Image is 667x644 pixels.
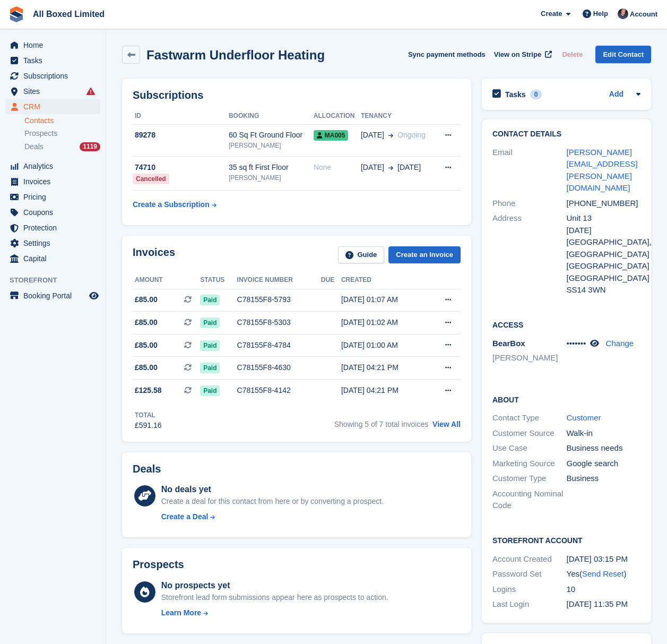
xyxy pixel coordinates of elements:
span: Help [593,8,608,19]
th: Due [321,272,341,289]
a: Contacts [24,116,100,126]
div: Customer Source [492,427,567,440]
span: Paid [200,385,220,396]
a: [PERSON_NAME][EMAIL_ADDRESS][PERSON_NAME][DOMAIN_NAME] [567,148,638,193]
div: 60 Sq Ft Ground Floor [229,130,314,141]
div: Cancelled [133,174,169,184]
span: £85.00 [135,340,158,351]
a: menu [5,251,100,266]
a: menu [5,84,100,99]
div: [DATE][GEOGRAPHIC_DATA], [GEOGRAPHIC_DATA] [567,225,641,261]
a: menu [5,190,100,204]
th: ID [133,108,229,125]
button: Sync payment methods [408,46,486,63]
span: Sites [23,84,87,99]
span: Capital [23,251,87,266]
div: Password Set [492,568,567,580]
div: Logins [492,583,567,596]
span: Coupons [23,205,87,220]
div: Walk-in [567,427,641,440]
h2: Deals [133,463,161,475]
div: No prospects yet [161,579,388,592]
h2: Fastwarm Underfloor Heating [146,48,325,62]
span: £85.00 [135,294,158,305]
a: Add [609,89,623,101]
time: 2025-07-18 22:35:05 UTC [567,599,628,608]
span: [DATE] [397,162,421,173]
div: Create a deal for this contact from here or by converting a prospect. [161,496,384,507]
span: Paid [200,295,220,305]
div: 1119 [80,142,100,151]
div: 74710 [133,162,229,173]
span: Showing 5 of 7 total invoices [334,420,428,428]
button: Delete [558,46,587,63]
div: Email [492,147,567,194]
div: [DATE] 04:21 PM [341,362,427,373]
div: [DATE] 01:00 AM [341,340,427,351]
div: [PHONE_NUMBER] [567,198,641,210]
th: Amount [133,272,200,289]
div: Yes [567,568,641,580]
div: Learn More [161,607,201,619]
div: Marketing Source [492,458,567,470]
th: Tenancy [361,108,435,125]
th: Invoice number [237,272,321,289]
a: menu [5,288,100,303]
h2: About [492,394,640,405]
a: menu [5,220,100,235]
a: Create an Invoice [388,246,461,264]
div: [DATE] 04:21 PM [341,385,427,396]
div: [GEOGRAPHIC_DATA] [567,260,641,272]
span: View on Stripe [494,49,541,60]
div: [DATE] 03:15 PM [567,553,641,565]
div: C78155F8-4142 [237,385,321,396]
span: Storefront [10,275,106,286]
i: Smart entry sync failures have occurred [86,87,95,96]
div: Business [567,473,641,485]
div: Storefront lead form submissions appear here as prospects to action. [161,592,388,603]
span: £85.00 [135,317,158,328]
a: menu [5,53,100,68]
span: Paid [200,317,220,328]
span: Ongoing [397,131,426,139]
span: CRM [23,99,87,114]
div: C78155F8-4630 [237,362,321,373]
th: Allocation [314,108,361,125]
div: Use Case [492,442,567,454]
div: 0 [530,90,542,99]
div: Create a Subscription [133,199,210,210]
a: Guide [338,246,385,264]
div: Business needs [567,442,641,454]
div: None [314,162,361,173]
span: Pricing [23,190,87,204]
span: ••••••• [567,339,586,348]
h2: Subscriptions [133,89,461,101]
span: [DATE] [361,130,384,141]
span: Account [630,9,657,20]
span: Prospects [24,128,57,139]
a: menu [5,38,100,53]
span: ( ) [579,569,626,578]
a: Learn More [161,607,388,619]
span: Deals [24,142,44,152]
div: 10 [567,583,641,596]
h2: Contact Details [492,130,640,139]
img: stora-icon-8386f47178a22dfd0bd8f6a31ec36ba5ce8667c1dd55bd0f319d3a0aa187defe.svg [8,6,24,22]
div: Phone [492,198,567,210]
div: [GEOGRAPHIC_DATA] [567,272,641,285]
a: View on Stripe [490,46,554,63]
a: menu [5,68,100,83]
span: Protection [23,220,87,235]
li: [PERSON_NAME] [492,352,567,364]
h2: Tasks [505,90,526,99]
a: menu [5,99,100,114]
img: Dan Goss [618,8,628,19]
th: Created [341,272,427,289]
a: Create a Deal [161,511,384,522]
a: Preview store [88,289,100,302]
span: [DATE] [361,162,384,173]
div: Contact Type [492,412,567,424]
span: Subscriptions [23,68,87,83]
span: Tasks [23,53,87,68]
a: Customer [567,413,601,422]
